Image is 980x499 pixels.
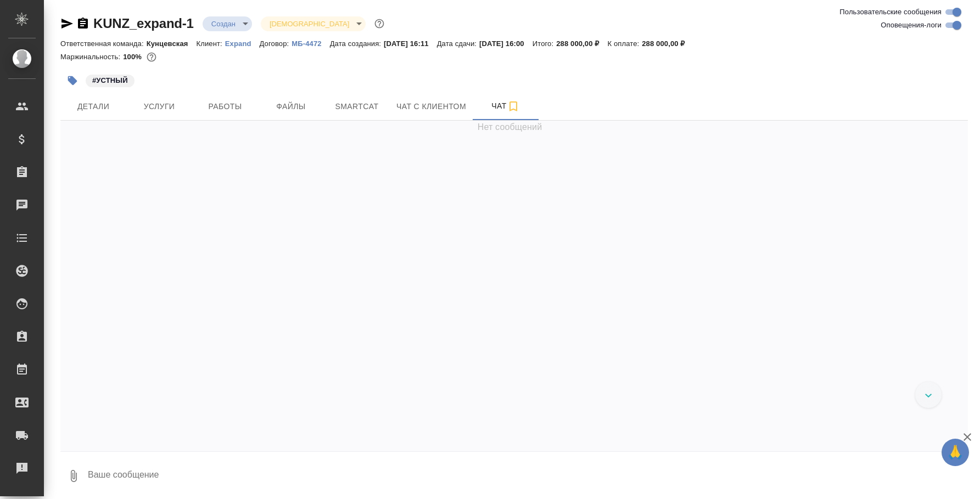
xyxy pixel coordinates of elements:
[266,19,352,29] button: [DEMOGRAPHIC_DATA]
[92,75,128,86] p: #УСТНЫЙ
[396,100,466,114] span: Чат с клиентом
[147,39,197,48] p: Кунцевская
[203,16,252,31] div: Создан
[556,39,607,48] p: 288 000,00 ₽
[133,100,186,114] span: Услуги
[76,17,89,30] button: Скопировать ссылку
[292,39,329,48] p: МБ-4472
[479,99,532,113] span: Чат
[144,50,159,64] button: 0.00 RUB;
[85,75,136,84] span: УСТНЫЙ
[437,39,479,48] p: Дата сдачи:
[67,100,120,114] span: Детали
[261,16,366,31] div: Создан
[199,100,251,114] span: Работы
[60,53,123,61] p: Маржинальность:
[478,121,542,134] span: Нет сообщений
[292,38,329,48] a: МБ-4472
[225,39,260,48] p: Expand
[330,39,384,48] p: Дата создания:
[60,39,147,48] p: Ответственная команда:
[60,17,74,30] button: Скопировать ссылку для ЯМессенджера
[372,16,387,31] button: Доп статусы указывают на важность/срочность заказа
[260,39,292,48] p: Договор:
[608,39,642,48] p: К оплате:
[533,39,556,48] p: Итого:
[265,100,317,114] span: Файлы
[123,53,144,61] p: 100%
[208,19,239,29] button: Создан
[881,20,942,31] span: Оповещения-логи
[225,38,260,48] a: Expand
[331,100,383,114] span: Smartcat
[384,39,437,48] p: [DATE] 16:11
[942,439,969,466] button: 🙏
[839,7,942,18] span: Пользовательские сообщения
[60,69,85,93] button: Добавить тэг
[946,441,965,464] span: 🙏
[93,16,194,31] a: KUNZ_expand-1
[507,100,520,113] svg: Подписаться
[197,39,225,48] p: Клиент:
[642,39,693,48] p: 288 000,00 ₽
[479,39,533,48] p: [DATE] 16:00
